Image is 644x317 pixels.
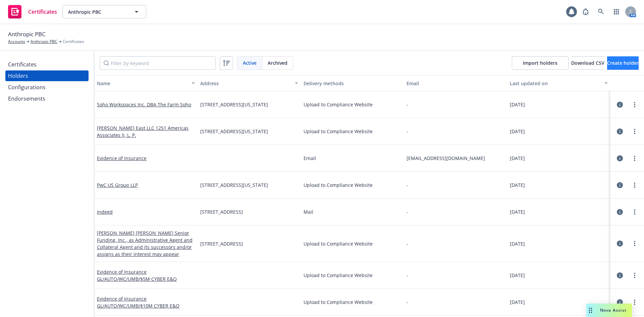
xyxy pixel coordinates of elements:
span: Import holders [523,60,557,66]
div: Endorsements [8,93,45,104]
span: [STREET_ADDRESS] [200,208,243,215]
span: Certificates [28,9,57,14]
a: more [631,154,639,162]
a: PwC US Group LLP [97,182,138,188]
a: more [631,208,639,216]
button: Anthropic PBC [62,5,146,18]
a: Evidence of Insurance [97,155,147,161]
a: Soho Workspaces Inc. DBA The Farm Soho [97,101,191,108]
a: Report a Bug [579,5,592,18]
a: Evidence of Insurance GL/AUTO/WC/UMB/$10M CYBER E&O [97,296,179,309]
div: Address [200,80,291,87]
span: [STREET_ADDRESS][US_STATE] [200,128,268,135]
div: Upload to Compliance Website [304,128,401,135]
div: Upload to Compliance Website [304,299,401,306]
button: Name [94,75,198,91]
button: Last updated on [507,75,610,91]
a: Indeed [97,209,113,215]
button: Email [404,75,507,91]
button: Delivery methods [301,75,404,91]
div: [DATE] [510,299,608,306]
a: Anthropic PBC [31,39,57,45]
span: Active [243,59,257,66]
div: Last updated on [510,80,600,87]
a: Accounts [8,39,25,45]
a: more [631,181,639,189]
span: [STREET_ADDRESS][US_STATE] [200,181,268,189]
div: - [407,181,408,189]
div: Upload to Compliance Website [304,181,401,189]
a: Holders [5,70,89,81]
div: Name [97,80,187,87]
div: - [407,272,408,279]
div: Drag to move [586,304,595,317]
span: Anthropic PBC [8,30,46,39]
div: [DATE] [510,128,608,135]
span: Nova Assist [600,307,627,313]
div: [DATE] [510,181,608,189]
a: Search [594,5,608,18]
a: Configurations [5,82,89,93]
div: Upload to Compliance Website [304,272,401,279]
a: Certificates [5,2,60,21]
button: Address [198,75,301,91]
span: Download CSV [571,60,604,66]
div: - [407,240,408,247]
div: [DATE] [510,272,608,279]
div: - [407,299,408,306]
a: more [631,240,639,248]
span: [STREET_ADDRESS][US_STATE] [200,101,268,108]
div: [DATE] [510,240,608,247]
a: [PERSON_NAME] [PERSON_NAME] Senior Funding, Inc., as Administrative Agent and Collateral Agent an... [97,230,193,257]
div: Mail [304,208,401,215]
div: Certificates [8,59,37,70]
a: Switch app [610,5,623,18]
input: Filter by keyword [100,56,216,70]
div: Email [407,80,504,87]
div: Upload to Compliance Website [304,101,401,108]
div: Email [304,155,401,162]
div: [DATE] [510,155,608,162]
div: - [407,128,408,135]
span: Archived [268,59,287,66]
a: Endorsements [5,93,89,104]
span: [STREET_ADDRESS] [200,240,243,247]
div: Holders [8,70,28,81]
span: Certificates [63,39,84,45]
div: - [407,101,408,108]
a: Evidence of Insurance GL/AUTO/WC/UMB/$5M CYBER E&O [97,269,177,282]
a: more [631,127,639,136]
a: more [631,298,639,306]
div: Upload to Compliance Website [304,240,401,247]
span: [EMAIL_ADDRESS][DOMAIN_NAME] [407,155,504,162]
button: Create holder [607,56,639,70]
span: Create holder [607,60,639,66]
div: [DATE] [510,101,608,108]
div: [DATE] [510,208,608,215]
div: Configurations [8,82,46,93]
button: Nova Assist [586,304,632,317]
a: more [631,101,639,109]
div: - [407,208,408,215]
a: more [631,271,639,279]
a: [PERSON_NAME] East LLC 1251 Americas Associates II, L. P. [97,125,189,138]
span: Anthropic PBC [68,8,126,15]
a: Import holders [512,56,569,70]
div: Delivery methods [304,80,401,87]
a: Certificates [5,59,89,70]
button: Download CSV [571,56,604,70]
